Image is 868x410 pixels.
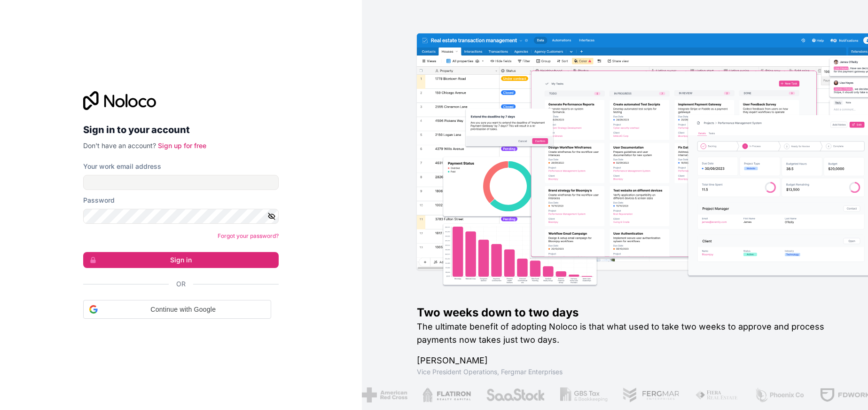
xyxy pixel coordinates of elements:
img: /assets/american-red-cross-BAupjrZR.png [362,387,407,402]
img: /assets/saastock-C6Zbiodz.png [486,387,545,402]
a: Forgot your password? [218,232,279,239]
h1: Vice President Operations , Fergmar Enterprises [417,367,838,377]
label: Password [83,196,115,205]
a: Sign up for free [158,142,206,150]
img: /assets/fiera-fwj2N5v4.png [695,387,739,402]
span: Or [176,279,186,289]
h2: Sign in to your account [83,121,279,138]
h2: The ultimate benefit of adopting Noloco is that what used to take two weeks to approve and proces... [417,320,838,347]
input: Email address [83,175,279,190]
input: Password [83,209,279,224]
img: /assets/gbstax-C-GtDUiK.png [560,387,608,402]
img: /assets/fergmar-CudnrXN5.png [623,387,680,402]
span: Continue with Google [102,305,265,315]
h1: [PERSON_NAME] [417,354,838,367]
h1: Two weeks down to two days [417,305,838,320]
button: Sign in [83,252,279,268]
span: Don't have an account? [83,142,156,150]
div: Continue with Google [83,300,271,319]
label: Your work email address [83,162,161,171]
img: /assets/phoenix-BREaitsQ.png [754,387,805,402]
img: /assets/flatiron-C8eUkumj.png [422,387,471,402]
